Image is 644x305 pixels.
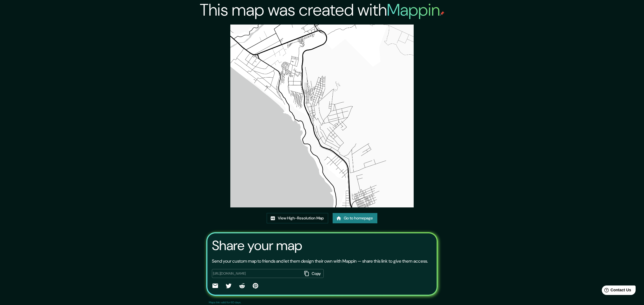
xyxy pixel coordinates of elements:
h3: Share your map [212,238,302,253]
a: Go to homepage [333,213,377,223]
img: created-map [230,25,414,207]
img: mappin-pin [440,11,444,16]
p: Send your custom map to friends and let them design their own with Mappin — share this link to gi... [212,258,428,265]
iframe: Help widget launcher [594,283,638,299]
p: Maps link valid for 60 days. [209,300,241,304]
button: Copy [302,269,324,278]
a: View High-Resolution Map [267,213,328,223]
